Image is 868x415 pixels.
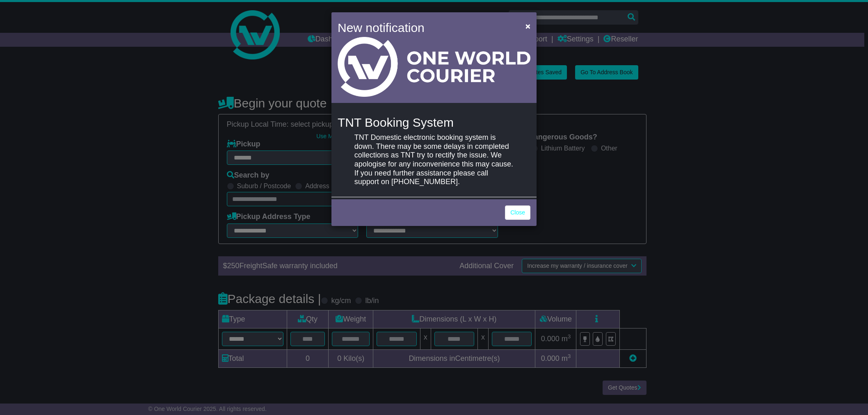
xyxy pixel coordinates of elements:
a: Close [505,205,530,220]
button: Close [521,18,535,34]
span: × [525,21,530,31]
p: TNT Domestic electronic booking system is down. There may be some delays in completed collections... [354,133,514,187]
h4: TNT Booking System [338,116,530,129]
img: Light [338,37,530,97]
h4: New notification [338,18,514,37]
